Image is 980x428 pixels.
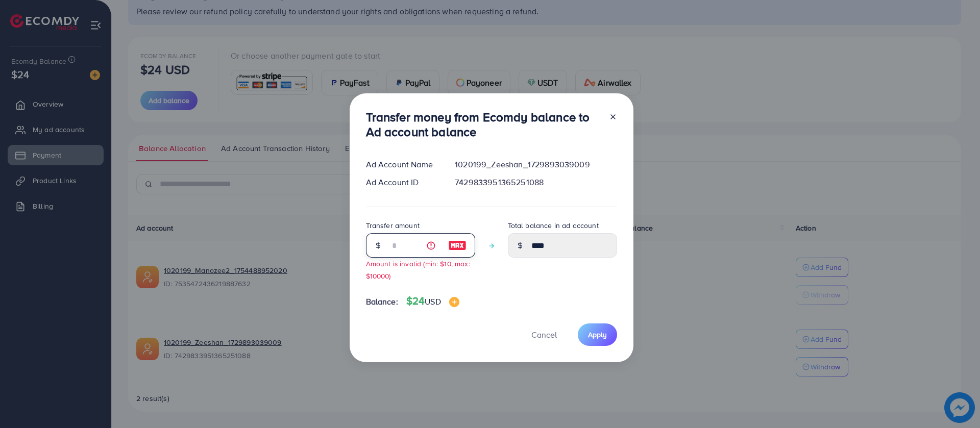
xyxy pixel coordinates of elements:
[508,220,599,231] label: Total balance in ad account
[406,295,459,308] h4: $24
[358,159,447,170] div: Ad Account Name
[447,177,625,188] div: 7429833951365251088
[449,297,459,307] img: image
[578,323,617,345] button: Apply
[366,259,470,280] small: Amount is invalid (min: $10, max: $10000)
[448,239,467,251] img: image
[366,220,420,231] label: Transfer amount
[531,329,557,340] span: Cancel
[425,296,440,307] span: USD
[588,330,607,340] span: Apply
[366,296,398,308] span: Balance:
[358,177,447,188] div: Ad Account ID
[519,323,570,345] button: Cancel
[366,110,601,139] h3: Transfer money from Ecomdy balance to Ad account balance
[447,159,625,170] div: 1020199_Zeeshan_1729893039009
